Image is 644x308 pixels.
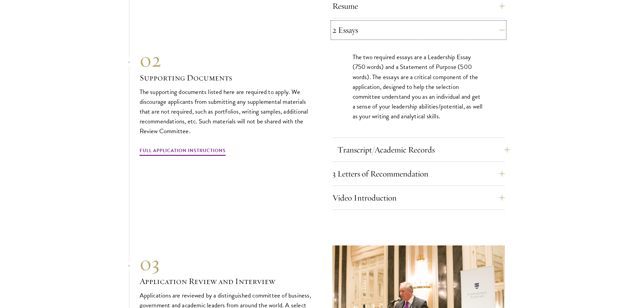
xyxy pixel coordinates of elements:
[140,146,226,157] a: Full Application Instructions
[140,87,312,136] p: The supporting documents listed here are required to apply. We discourage applicants from submitt...
[140,251,312,276] div: 03
[337,142,510,158] button: Transcript/Academic Records
[140,48,312,72] div: 02
[332,190,505,206] button: Video Introduction
[353,52,484,121] p: The two required essays are a Leadership Essay (750 words) and a Statement of Purpose (500 words)...
[332,166,505,182] button: 3 Letters of Recommendation
[332,22,505,38] button: 2 Essays
[140,72,312,84] h3: Supporting Documents
[140,276,312,287] h3: Application Review and Interview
